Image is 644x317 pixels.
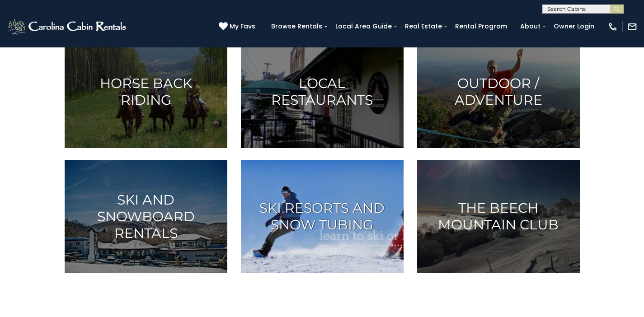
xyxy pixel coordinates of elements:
a: Browse Rentals [267,19,327,33]
h3: Outdoor / Adventure [428,75,569,108]
a: Outdoor / Adventure [417,35,580,148]
h3: The Beech Mountain Club [428,200,569,233]
a: About [516,19,545,33]
span: My Favs [230,22,255,31]
h3: Ski and Snowboard Rentals [76,191,216,242]
a: Ski and Snowboard Rentals [65,160,227,273]
img: White-1-2.png [7,18,129,36]
a: My Favs [219,22,258,32]
img: mail-regular-white.png [627,22,637,32]
a: The Beech Mountain Club [417,160,580,273]
a: Rental Program [451,19,512,33]
img: phone-regular-white.png [608,22,618,32]
a: Local Area Guide [331,19,396,33]
a: Horse Back Riding [65,35,227,148]
a: Ski Resorts and Snow Tubing [241,160,404,273]
a: Owner Login [549,19,599,33]
h3: Horse Back Riding [76,75,216,108]
h3: Local Restaurants [252,75,392,108]
a: Local Restaurants [241,35,404,148]
h3: Ski Resorts and Snow Tubing [252,200,392,233]
a: Real Estate [400,19,447,33]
